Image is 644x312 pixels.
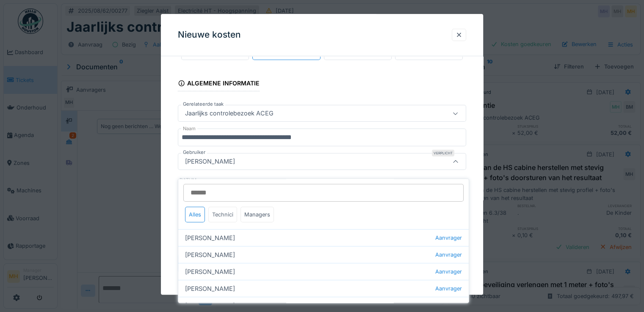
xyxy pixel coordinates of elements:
div: Jaarlijks controlebezoek ACEG [182,109,277,118]
span: Aanvrager [435,234,462,242]
span: Aanvrager [435,268,462,276]
span: Aanvrager [435,301,462,309]
div: [PERSON_NAME] [182,157,238,167]
div: Transport [270,48,303,56]
label: Datum [180,177,466,186]
div: Technici [208,207,237,222]
div: [PERSON_NAME] [178,280,469,297]
div: Algemene informatie [178,77,260,91]
label: Gerelateerde taak [181,101,225,108]
div: Managers [240,207,274,222]
span: Aanvrager [435,251,462,259]
div: [PERSON_NAME] [178,263,469,280]
div: Materiaal [413,48,445,56]
div: Alles [185,207,205,222]
div: [PERSON_NAME] [178,230,469,246]
div: Externe factuur [334,48,382,56]
label: Gebruiker [181,149,207,156]
h3: Nieuwe kosten [178,30,241,40]
div: Verplicht [432,150,454,157]
div: [PERSON_NAME] [178,246,469,263]
div: Uren [205,48,226,56]
span: Aanvrager [435,285,462,293]
label: Naam [181,126,197,133]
